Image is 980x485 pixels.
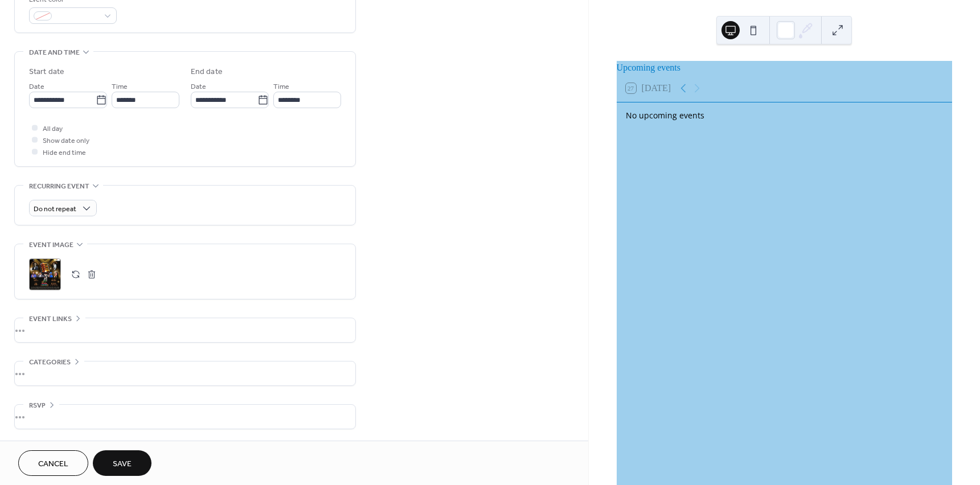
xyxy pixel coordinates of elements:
[191,66,223,78] div: End date
[113,458,132,470] span: Save
[18,450,88,476] button: Cancel
[38,458,68,470] span: Cancel
[29,400,46,412] span: RSVP
[43,123,63,135] span: All day
[29,313,72,325] span: Event links
[273,81,289,93] span: Time
[29,239,73,251] span: Event image
[43,135,89,147] span: Show date only
[112,81,128,93] span: Time
[43,147,86,159] span: Hide end time
[29,258,61,290] div: ;
[34,203,76,216] span: Do not repeat
[617,61,952,75] div: Upcoming events
[29,180,89,192] span: Recurring event
[191,81,206,93] span: Date
[15,318,355,342] div: •••
[29,66,64,78] div: Start date
[626,109,943,121] div: No upcoming events
[29,47,80,59] span: Date and time
[29,356,71,368] span: Categories
[93,450,151,476] button: Save
[15,361,355,385] div: •••
[29,81,44,93] span: Date
[15,405,355,429] div: •••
